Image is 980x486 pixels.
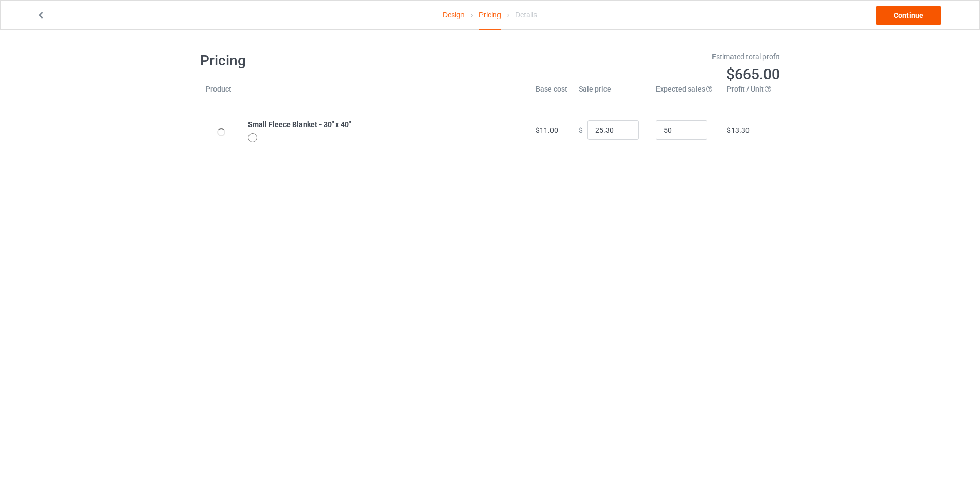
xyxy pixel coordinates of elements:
[530,84,573,101] th: Base cost
[248,120,351,129] b: Small Fleece Blanket - 30" x 40"
[876,6,941,25] a: Continue
[650,84,721,101] th: Expected sales
[443,1,465,29] a: Design
[536,126,558,134] span: $11.00
[515,1,537,29] div: Details
[573,84,650,101] th: Sale price
[726,66,780,83] span: $665.00
[200,51,483,70] h1: Pricing
[497,51,780,62] div: Estimated total profit
[721,84,780,101] th: Profit / Unit
[579,126,583,134] span: $
[200,84,242,101] th: Product
[479,1,501,30] div: Pricing
[727,126,750,134] span: $13.30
